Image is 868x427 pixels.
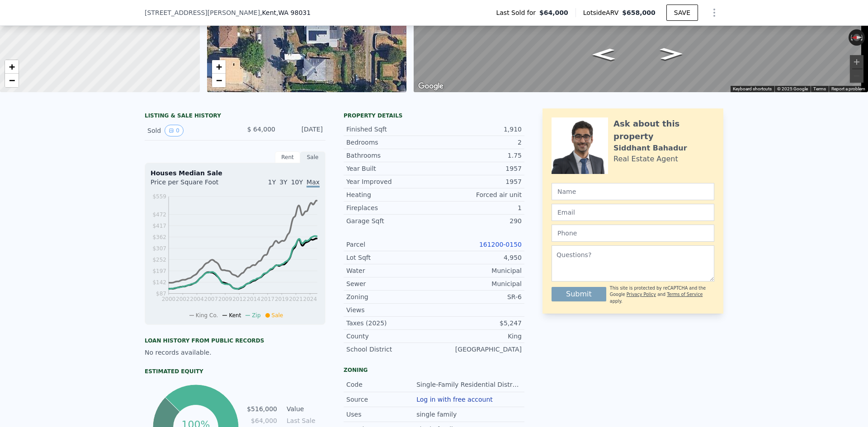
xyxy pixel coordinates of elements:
[261,296,275,302] tspan: 2017
[613,143,687,154] div: Siddhant Bahadur
[622,9,656,16] span: $658,000
[346,138,434,147] div: Bedrooms
[434,345,522,354] div: [GEOGRAPHIC_DATA]
[346,125,434,134] div: Finished Sqft
[246,404,278,414] td: $516,000
[777,86,808,91] span: © 2025 Google
[479,241,522,248] a: 161200-0150
[216,61,222,72] span: +
[860,29,865,46] button: Rotate clockwise
[831,86,865,91] a: Report a problem
[434,319,522,328] div: $5,247
[162,296,176,302] tspan: 2000
[434,216,522,225] div: 290
[344,366,524,374] div: Zoning
[176,296,190,302] tspan: 2002
[416,380,522,389] div: Single-Family Residential District
[5,60,19,74] a: Zoom in
[552,225,714,242] input: Phone
[416,396,493,403] button: Log in with free account
[850,55,863,69] button: Zoom in
[5,74,19,87] a: Zoom out
[583,8,622,17] span: Lotside ARV
[156,291,166,297] tspan: $87
[850,69,863,83] button: Zoom out
[416,80,446,92] img: Google
[666,5,698,21] button: SAVE
[289,296,303,302] tspan: 2021
[212,74,226,87] a: Zoom out
[346,410,416,419] div: Uses
[705,4,723,22] button: Show Options
[346,151,434,160] div: Bathrooms
[733,86,772,92] button: Keyboard shortcuts
[416,80,446,92] a: Open this area in Google Maps (opens a new window)
[346,190,434,199] div: Heating
[216,75,222,86] span: −
[165,125,184,136] button: View historical data
[303,296,317,302] tspan: 2024
[246,296,260,302] tspan: 2014
[434,253,522,262] div: 4,950
[152,211,166,218] tspan: $472
[204,296,218,302] tspan: 2007
[229,312,241,319] span: Kent
[346,203,434,212] div: Fireplaces
[434,332,522,341] div: King
[552,183,714,200] input: Name
[145,348,325,357] div: No records available.
[346,292,434,301] div: Zoning
[627,292,656,297] a: Privacy Policy
[190,296,204,302] tspan: 2004
[279,178,287,186] span: 3Y
[152,193,166,200] tspan: $559
[344,112,524,119] div: Property details
[218,296,232,302] tspan: 2009
[9,61,15,72] span: +
[849,34,865,41] button: Reset the view
[152,257,166,263] tspan: $252
[152,279,166,286] tspan: $142
[434,279,522,288] div: Municipal
[232,296,246,302] tspan: 2012
[151,169,320,178] div: Houses Median Sale
[346,253,434,262] div: Lot Sqft
[151,178,235,192] div: Price per Square Foot
[145,112,325,121] div: LISTING & SALE HISTORY
[9,75,15,86] span: −
[552,204,714,221] input: Email
[849,29,854,46] button: Rotate counterclockwise
[268,178,276,186] span: 1Y
[291,178,303,186] span: 10Y
[346,266,434,275] div: Water
[252,312,260,319] span: Zip
[434,164,522,173] div: 1957
[434,190,522,199] div: Forced air unit
[434,125,522,134] div: 1,910
[667,292,703,297] a: Terms of Service
[145,368,325,375] div: Estimated Equity
[275,151,300,163] div: Rent
[152,234,166,240] tspan: $362
[285,404,325,414] td: Value
[346,332,434,341] div: County
[434,177,522,186] div: 1957
[434,138,522,147] div: 2
[346,395,416,404] div: Source
[650,45,693,63] path: Go South, Prospect Ave N
[613,117,714,143] div: Ask about this property
[582,46,625,63] path: Go North, Prospect Ave N
[552,287,606,301] button: Submit
[147,125,228,136] div: Sold
[813,86,826,91] a: Terms (opens in new tab)
[145,8,260,17] span: [STREET_ADDRESS][PERSON_NAME]
[152,223,166,229] tspan: $417
[307,178,320,188] span: Max
[276,9,311,16] span: , WA 98031
[434,151,522,160] div: 1.75
[613,154,678,164] div: Real Estate Agent
[416,410,458,419] div: single family
[434,292,522,301] div: SR-6
[346,279,434,288] div: Sewer
[260,8,311,17] span: , Kent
